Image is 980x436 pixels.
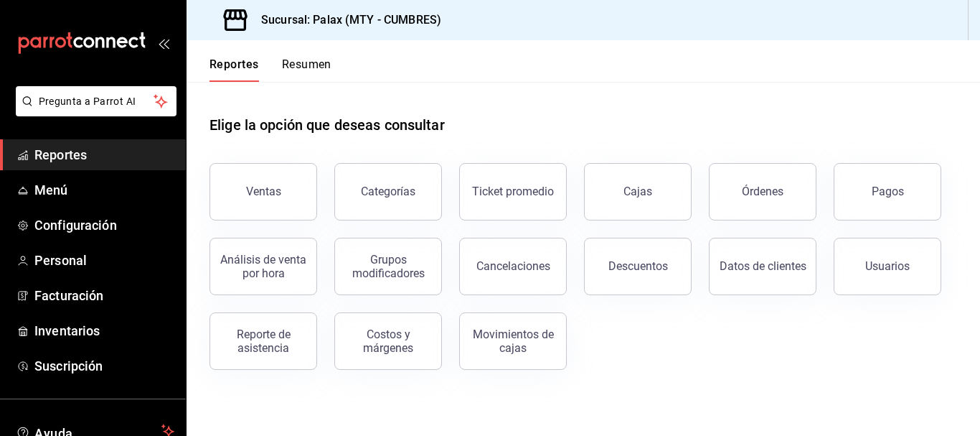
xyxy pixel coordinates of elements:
[39,94,154,109] span: Pregunta a Parrot AI
[34,215,174,235] span: Configuración
[209,57,259,82] button: Reportes
[459,163,567,221] button: Ticket promedio
[459,312,567,370] button: Movimientos de cajas
[834,163,941,221] button: Pagos
[34,251,174,270] span: Personal
[209,114,445,136] h1: Elige la opción que deseas consultar
[608,259,668,273] div: Descuentos
[720,259,806,273] div: Datos de clientes
[742,185,783,198] div: Órdenes
[584,163,692,221] button: Cajas
[834,238,941,295] button: Usuarios
[344,328,433,355] div: Costos y márgenes
[10,104,176,119] a: Pregunta a Parrot AI
[459,238,567,295] button: Cancelaciones
[282,57,331,82] button: Resumen
[34,180,174,200] span: Menú
[34,321,174,340] span: Inventarios
[219,253,308,280] div: Análisis de venta por hora
[623,185,652,198] div: Cajas
[872,185,904,198] div: Pagos
[209,238,317,295] button: Análisis de venta por hora
[219,328,308,355] div: Reporte de asistencia
[334,163,442,221] button: Categorías
[209,57,331,82] div: navigation tabs
[246,185,281,198] div: Ventas
[709,163,816,221] button: Órdenes
[709,238,816,295] button: Datos de clientes
[344,253,433,280] div: Grupos modificadores
[34,145,174,164] span: Reportes
[361,185,415,198] div: Categorías
[250,11,441,29] h3: Sucursal: Palax (MTY - CUMBRES)
[476,259,550,273] div: Cancelaciones
[334,312,442,370] button: Costos y márgenes
[34,286,174,305] span: Facturación
[468,328,557,355] div: Movimientos de cajas
[209,163,317,221] button: Ventas
[584,238,692,295] button: Descuentos
[209,312,317,370] button: Reporte de asistencia
[334,238,442,295] button: Grupos modificadores
[16,86,176,116] button: Pregunta a Parrot AI
[472,185,554,198] div: Ticket promedio
[158,37,169,49] button: open_drawer_menu
[865,259,910,273] div: Usuarios
[34,356,174,376] span: Suscripción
